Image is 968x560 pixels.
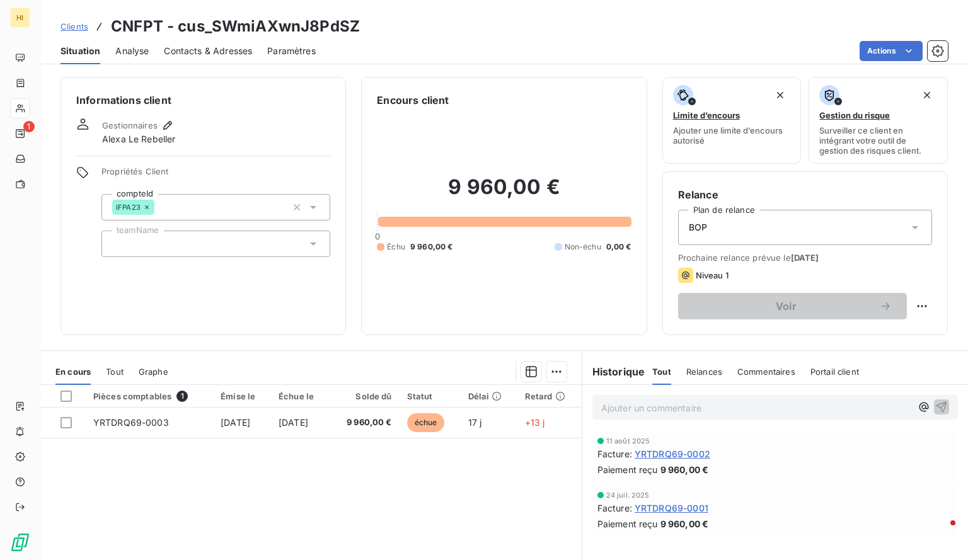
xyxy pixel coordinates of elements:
span: Portail client [810,367,859,377]
span: Clients [60,21,88,31]
span: Surveiller ce client en intégrant votre outil de gestion des risques client. [819,125,937,156]
span: Graphe [139,367,168,377]
span: Contacts & Adresses [164,45,252,57]
span: Propriétés Client [101,166,330,184]
h6: Historique [582,364,645,379]
span: Gestion du risque [819,110,890,120]
a: Clients [60,20,88,33]
span: 9 960,00 € [337,416,392,429]
span: Facture : [597,501,632,515]
span: [DATE] [279,417,308,428]
span: YRTDRQ69-0001 [635,501,708,515]
span: [DATE] [221,417,250,428]
div: Échue le [279,391,322,401]
span: YRTDRQ69-0002 [635,447,710,460]
div: HI [10,8,30,28]
span: Paramètres [267,45,316,57]
span: Paiement reçu [597,463,658,476]
h3: CNFPT - cus_SWmiAXwnJ8PdSZ [111,15,360,38]
div: Solde dû [337,391,392,401]
span: Tout [652,367,671,377]
span: Facture : [597,447,632,460]
span: Niveau 1 [696,270,729,280]
span: 1 [176,391,188,402]
div: Statut [407,391,453,401]
span: Paiement reçu [597,517,658,530]
span: échue [407,413,445,432]
span: 9 960,00 € [410,241,453,253]
span: 1 [23,121,35,132]
span: Prochaine relance prévue le [678,253,932,263]
span: IFPA23 [116,203,141,211]
span: Ajouter une limite d’encours autorisé [673,125,791,146]
h6: Informations client [76,93,330,108]
h6: Encours client [377,93,449,108]
button: Actions [860,41,923,61]
span: Limite d’encours [673,110,740,120]
span: 24 juil. 2025 [606,491,650,499]
div: Émise le [221,391,263,401]
span: En cours [55,367,91,377]
span: Analyse [115,45,149,57]
img: Logo LeanPay [10,532,30,552]
span: Situation [60,45,100,57]
span: 17 j [468,417,482,428]
span: Tout [106,367,124,377]
span: Voir [693,301,879,311]
span: 11 août 2025 [606,437,650,445]
span: [DATE] [791,253,819,263]
span: Gestionnaires [102,120,158,130]
div: Pièces comptables [93,391,205,402]
span: Non-échu [565,241,601,253]
div: Délai [468,391,510,401]
span: 0 [375,231,380,241]
h6: Relance [678,187,932,202]
button: Voir [678,293,907,319]
button: Limite d’encoursAjouter une limite d’encours autorisé [662,77,802,164]
input: Ajouter une valeur [154,202,164,213]
h2: 9 960,00 € [377,174,631,212]
span: 0,00 € [606,241,631,253]
span: Échu [387,241,405,253]
button: Gestion du risqueSurveiller ce client en intégrant votre outil de gestion des risques client. [809,77,948,164]
span: 9 960,00 € [660,517,709,530]
span: BOP [689,221,707,234]
span: 9 960,00 € [660,463,709,476]
span: Alexa Le Rebeller [102,133,176,146]
span: +13 j [525,417,545,428]
iframe: Intercom live chat [925,517,955,547]
span: Relances [686,367,722,377]
span: YRTDRQ69-0003 [93,417,169,428]
div: Retard [525,391,574,401]
input: Ajouter une valeur [112,238,122,249]
span: Commentaires [737,367,795,377]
